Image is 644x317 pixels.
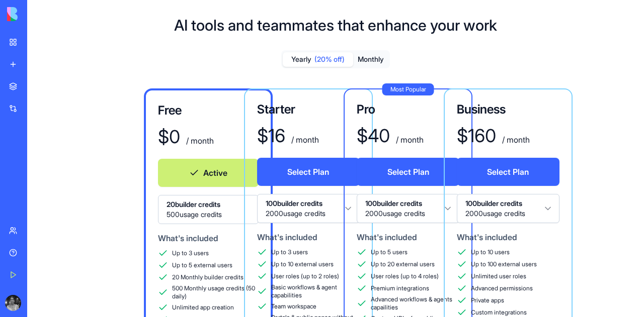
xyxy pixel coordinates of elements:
[357,101,459,118] h3: Pro
[158,232,259,244] div: What's included
[314,54,345,64] span: (20% off)
[257,231,360,243] div: What's included
[271,260,334,268] span: Up to 10 external users
[271,283,360,299] span: Basic workflows & agent capabilities
[457,158,559,186] button: Select Plan
[371,260,435,268] span: Up to 20 external users
[357,231,459,243] div: What's included
[457,231,559,243] div: What's included
[471,248,510,256] span: Up to 10 users
[158,102,259,119] h3: Free
[371,284,429,292] span: Premium integrations
[382,83,434,95] div: Most Popular
[357,158,459,186] button: Select Plan
[283,52,353,67] button: Yearly
[353,52,388,67] button: Monthly
[184,135,214,147] div: / month
[457,126,496,146] div: $ 160
[7,7,69,21] img: logo
[357,126,390,146] div: $ 40
[271,302,316,310] span: Team workspace
[167,209,250,220] span: 500 usage credits
[172,273,244,281] span: 20 Monthly builder credits
[5,295,21,311] img: ACg8ocJpo7-6uNqbL2O6o9AdRcTI_wCXeWsoHdL_BBIaBlFxyFzsYWgr=s96-c
[371,272,439,280] span: User roles (up to 4 roles)
[271,272,339,280] span: User roles (up to 2 roles)
[257,126,285,146] div: $ 16
[172,303,234,311] span: Unlimited app creation
[257,101,360,118] h3: Starter
[271,248,308,256] span: Up to 3 users
[471,260,537,268] span: Up to 100 external users
[371,295,459,311] span: Advanced workflows & agents capailities
[500,134,530,146] div: / month
[471,284,533,292] span: Advanced permissions
[158,127,180,147] div: $ 0
[172,261,232,269] span: Up to 5 external users
[471,272,526,280] span: Unlimited user roles
[394,134,424,146] div: / month
[471,308,527,316] span: Custom integrations
[371,248,408,256] span: Up to 5 users
[167,199,250,209] span: 20 builder credits
[457,101,559,118] h3: Business
[471,296,504,304] span: Private apps
[289,134,319,146] div: / month
[172,284,259,300] span: 500 Monthly usage credits (50 daily)
[174,16,497,34] h1: AI tools and teammates that enhance your work
[257,158,360,186] button: Select Plan
[172,249,209,257] span: Up to 3 users
[158,159,259,187] button: Active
